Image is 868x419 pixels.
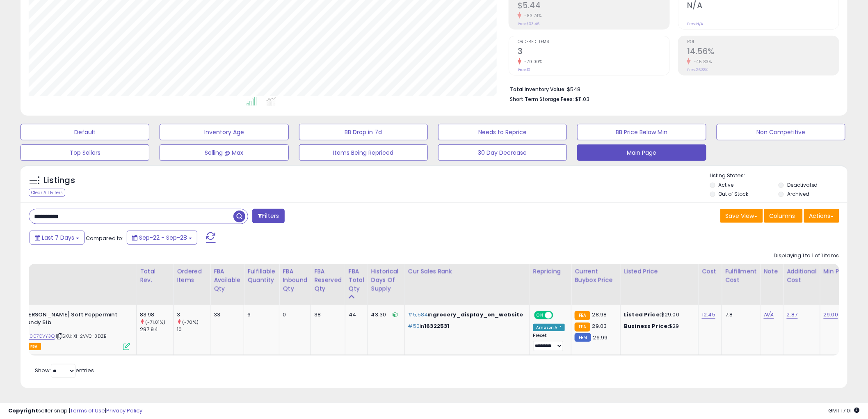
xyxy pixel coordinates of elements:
a: B0007OVY3Q [24,333,55,340]
button: 30 Day Decrease [438,144,567,161]
div: 44 [349,311,361,318]
button: Filters [252,209,284,223]
h2: $5.44 [518,1,669,12]
p: in [408,311,523,318]
div: FBA Total Qty [349,267,364,293]
span: Ordered Items [518,40,669,44]
h2: 14.56% [687,47,839,58]
div: 6 [247,311,273,318]
div: FBA inbound Qty [283,267,307,293]
span: $11.03 [575,95,589,103]
button: Selling @ Max [160,144,288,161]
div: $29.00 [624,311,692,318]
a: 2.87 [787,311,798,319]
a: N/A [764,311,774,319]
div: Clear All Filters [29,189,65,197]
h5: Listings [43,175,75,186]
button: Sep-22 - Sep-28 [127,231,197,245]
button: Columns [764,209,803,223]
p: in [408,323,523,330]
button: Items Being Repriced [299,144,428,161]
span: Columns [770,212,795,220]
a: 29.00 [824,311,838,319]
div: $29 [624,323,692,330]
small: FBA [575,323,590,332]
li: $548 [510,84,833,94]
b: Short Term Storage Fees: [510,96,574,103]
div: 38 [314,311,339,318]
button: Actions [804,209,839,223]
span: #5,584 [408,311,428,318]
label: Active [719,181,734,188]
small: (-70%) [182,319,199,325]
h2: 3 [518,47,669,58]
div: Min Price [824,267,866,276]
b: Total Inventory Value: [510,86,566,93]
small: Prev: 10 [518,67,530,72]
strong: Copyright [8,407,38,414]
div: Ordered Items [177,267,207,284]
button: BB Price Below Min [577,124,706,140]
div: Title [5,267,133,276]
div: Note [764,267,780,276]
div: 7.8 [725,311,754,318]
div: seller snap | | [8,407,142,415]
span: ON [535,312,545,319]
div: FBA Reserved Qty [314,267,342,293]
b: [PERSON_NAME] Soft Peppermint Candy 5lb [22,311,122,328]
span: 2025-10-8 17:01 GMT [829,407,860,414]
div: 3 [177,311,210,318]
span: 28.98 [592,311,607,318]
span: 26.99 [593,334,608,341]
div: 0 [283,311,304,318]
small: FBM [575,333,591,342]
span: OFF [552,312,565,319]
small: -70.00% [521,59,543,65]
span: 29.03 [592,322,607,330]
small: FBA [575,311,590,320]
div: 33 [214,311,238,318]
div: 83.98 [140,311,173,318]
small: -83.74% [521,13,542,19]
b: Business Price: [624,322,669,330]
label: Deactivated [787,181,818,188]
div: Cur Sales Rank [408,267,526,276]
div: Amazon AI * [533,324,565,331]
div: Displaying 1 to 1 of 1 items [774,252,839,260]
span: ROI [687,40,839,44]
span: grocery_display_on_website [433,311,523,318]
span: | SKU: XI-2VVC-3DZB [56,333,106,339]
div: Fulfillable Quantity [247,267,276,284]
div: Current Buybox Price [575,267,617,284]
button: Needs to Reprice [438,124,567,140]
div: Fulfillment Cost [725,267,757,284]
span: #50 [408,322,420,330]
div: 10 [177,326,210,333]
label: Out of Stock [719,190,749,197]
button: Top Sellers [21,144,149,161]
div: ASIN: [7,311,130,349]
button: Last 7 Days [30,231,85,245]
button: Inventory Age [160,124,288,140]
small: (-71.81%) [145,319,165,325]
button: Default [21,124,149,140]
a: 12.45 [702,311,715,319]
label: Archived [787,190,809,197]
small: Prev: $33.46 [518,21,539,26]
div: 297.94 [140,326,173,333]
h2: N/A [687,1,839,12]
button: BB Drop in 7d [299,124,428,140]
small: Prev: 26.88% [687,67,708,72]
button: Main Page [577,144,706,161]
span: Sep-22 - Sep-28 [139,234,187,242]
button: Non Competitive [717,124,845,140]
span: 16322531 [424,322,449,330]
div: Total Rev. [140,267,170,284]
div: Additional Cost [787,267,817,284]
span: Show: entries [35,366,94,374]
small: -45.83% [691,59,712,65]
div: FBA Available Qty [214,267,240,293]
div: Listed Price [624,267,695,276]
a: Terms of Use [70,407,105,414]
div: Repricing [533,267,568,276]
